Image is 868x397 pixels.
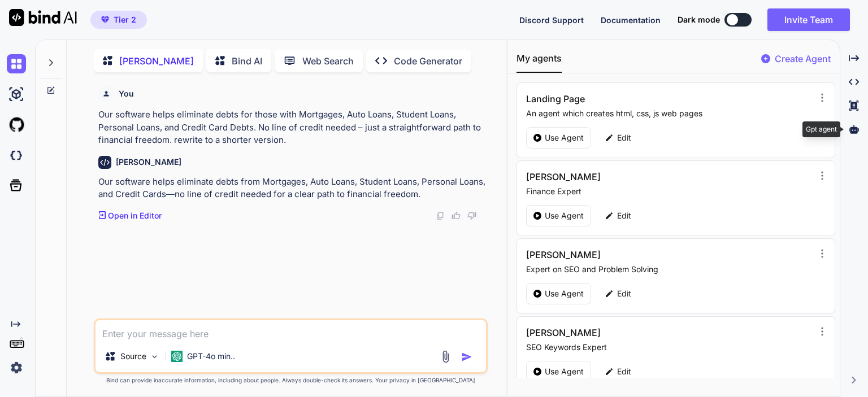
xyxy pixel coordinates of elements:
img: attachment [439,350,452,363]
img: Bind AI [9,9,77,26]
h3: Landing Page [526,92,727,106]
p: Bind AI [232,54,262,68]
p: Edit [617,210,631,221]
span: Documentation [601,15,661,25]
button: My agents [517,51,562,73]
p: Create Agent [775,52,831,66]
h3: [PERSON_NAME] [526,326,727,339]
p: Open in Editor [108,210,162,221]
img: chat [7,54,26,73]
img: like [452,211,461,220]
img: GPT-4o mini [171,351,183,362]
p: Use Agent [545,366,584,377]
p: Finance Expert [526,186,813,197]
button: Invite Team [767,8,850,31]
img: icon [461,351,472,363]
button: premiumTier 2 [90,11,147,29]
img: copy [436,211,445,220]
p: Source [120,351,146,362]
img: ai-studio [7,85,26,104]
img: darkCloudIdeIcon [7,146,26,165]
img: settings [7,358,26,377]
button: Documentation [601,14,661,26]
p: GPT-4o min.. [187,351,235,362]
p: Edit [617,288,631,299]
h3: [PERSON_NAME] [526,170,727,184]
p: Our software helps eliminate debts from Mortgages, Auto Loans, Student Loans, Personal Loans, and... [98,176,485,201]
p: Use Agent [545,132,584,143]
p: Use Agent [545,288,584,299]
h3: [PERSON_NAME] [526,248,727,261]
img: premium [101,16,109,23]
p: An agent which creates html, css, js web pages [526,108,813,119]
h6: [PERSON_NAME] [116,156,181,168]
p: Web Search [302,54,354,68]
p: SEO Keywords Expert [526,342,813,353]
p: Code Generator [394,54,462,68]
p: Our software helps eliminate debts for those with Mortgages, Auto Loans, Student Loans, Personal ... [98,108,485,147]
button: Discord Support [519,14,584,26]
span: Dark mode [678,14,720,25]
p: Expert on SEO and Problem Solving [526,264,813,275]
span: Tier 2 [114,14,136,25]
p: Use Agent [545,210,584,221]
img: githubLight [7,115,26,134]
img: dislike [467,211,476,220]
div: Gpt agent [802,121,840,137]
img: Pick Models [150,352,159,361]
span: Discord Support [519,15,584,25]
p: Bind can provide inaccurate information, including about people. Always double-check its answers.... [94,376,488,385]
p: [PERSON_NAME] [119,54,194,68]
h6: You [119,88,134,99]
p: Edit [617,366,631,377]
p: Edit [617,132,631,143]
